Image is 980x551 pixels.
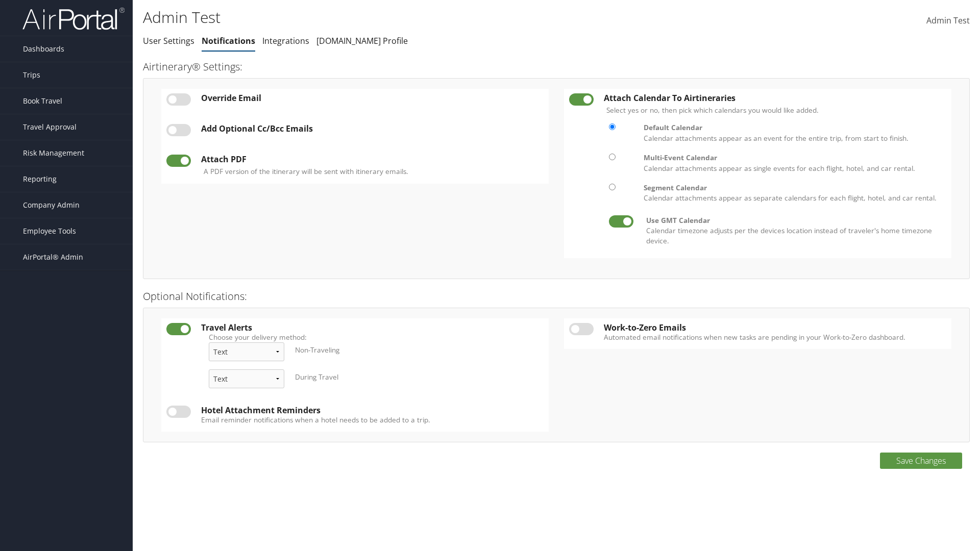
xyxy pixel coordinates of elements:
div: Multi-Event Calendar [644,153,941,163]
a: [DOMAIN_NAME] Profile [316,35,408,46]
div: Segment Calendar [644,183,941,193]
span: Admin Test [926,15,970,26]
label: Select yes or no, then pick which calendars you would like added. [606,105,819,115]
div: Travel Alerts [201,323,544,332]
label: Non-Traveling [295,345,339,355]
span: AirPortal® Admin [23,244,83,270]
label: Calendar attachments appear as separate calendars for each flight, hotel, and car rental. [644,183,941,204]
div: Hotel Attachment Reminders [201,406,544,415]
label: Calendar attachments appear as single events for each flight, hotel, and car rental. [644,153,941,173]
div: Attach PDF [201,155,544,164]
div: Add Optional Cc/Bcc Emails [201,124,544,133]
span: Book Travel [23,88,62,114]
span: Travel Approval [23,114,77,140]
img: airportal-logo.png [22,7,125,31]
span: Risk Management [23,140,84,166]
span: Reporting [23,166,57,192]
label: Choose your delivery method: [209,332,536,342]
span: Company Admin [23,192,80,218]
label: During Travel [295,372,338,382]
h3: Optional Notifications: [143,289,970,304]
label: Calendar timezone adjusts per the devices location instead of traveler's home timezone device. [646,215,939,246]
a: Notifications [202,35,255,46]
a: Integrations [262,35,309,46]
label: Calendar attachments appear as an event for the entire trip, from start to finish. [644,122,941,143]
h1: Admin Test [143,7,694,28]
span: Trips [23,62,40,88]
button: Save Changes [880,453,962,469]
a: User Settings [143,35,194,46]
label: A PDF version of the itinerary will be sent with itinerary emails. [204,166,408,177]
span: Employee Tools [23,218,76,244]
label: Automated email notifications when new tasks are pending in your Work-to-Zero dashboard. [604,332,946,342]
label: Email reminder notifications when a hotel needs to be added to a trip. [201,415,544,425]
div: Work-to-Zero Emails [604,323,946,332]
span: Dashboards [23,36,64,62]
a: Admin Test [926,5,970,37]
div: Attach Calendar To Airtineraries [604,93,946,103]
div: Override Email [201,93,544,103]
div: Default Calendar [644,122,941,133]
h3: Airtinerary® Settings: [143,60,970,74]
div: Use GMT Calendar [646,215,939,226]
